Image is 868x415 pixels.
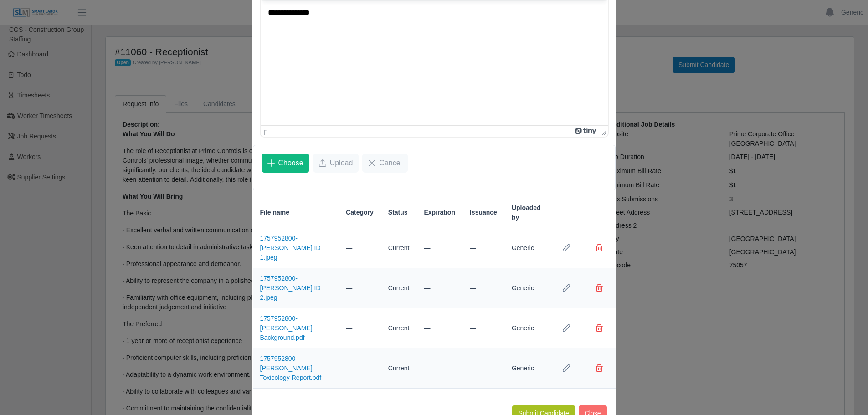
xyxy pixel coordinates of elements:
td: — [462,308,504,348]
span: Expiration [424,208,455,217]
span: Category [346,208,374,217]
div: p [264,128,268,135]
td: Generic [504,348,550,389]
td: Generic [504,308,550,348]
td: — [462,348,504,389]
button: Delete file [590,239,608,257]
button: Upload [313,154,359,173]
button: Choose [262,154,309,173]
td: — [339,268,381,308]
td: — [462,228,504,268]
iframe: Rich Text Area [261,0,608,125]
span: Cancel [379,158,402,169]
span: Status [388,208,408,217]
button: Row Edit [557,279,575,297]
td: — [339,308,381,348]
button: Row Edit [557,319,575,337]
td: — [462,268,504,308]
td: Current [381,348,417,389]
td: Generic [504,228,550,268]
button: Delete file [590,359,608,377]
span: File name [260,208,290,217]
span: Choose [278,158,303,169]
span: Issuance [470,208,497,217]
a: 1757952800-[PERSON_NAME] ID 1.jpeg [260,235,321,261]
td: — [417,348,462,389]
button: Cancel [362,154,408,173]
a: Powered by Tiny [575,128,598,135]
td: — [417,308,462,348]
div: Press the Up and Down arrow keys to resize the editor. [598,126,608,137]
td: — [417,268,462,308]
td: — [339,228,381,268]
td: Current [381,308,417,348]
span: Uploaded by [512,203,543,222]
a: 1757952800-[PERSON_NAME] Toxicology Report.pdf [260,355,322,381]
button: Delete file [590,279,608,297]
a: 1757952800-[PERSON_NAME] ID 2.jpeg [260,275,321,301]
td: Current [381,268,417,308]
td: Generic [504,268,550,308]
button: Delete file [590,319,608,337]
span: Upload [330,158,353,169]
td: Current [381,228,417,268]
button: Row Edit [557,239,575,257]
button: Row Edit [557,359,575,377]
td: — [417,228,462,268]
td: — [339,348,381,389]
a: 1757952800-[PERSON_NAME] Background.pdf [260,315,313,341]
